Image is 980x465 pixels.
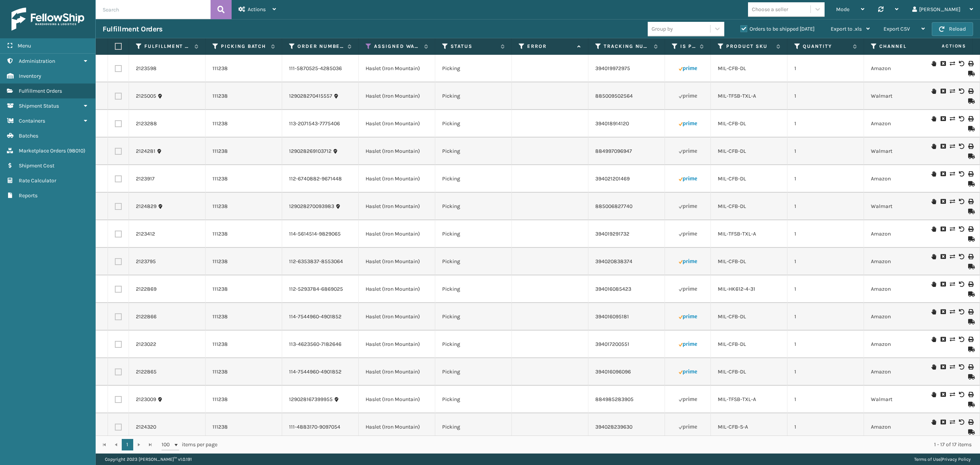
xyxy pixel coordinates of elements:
i: Print Label [968,144,973,149]
i: Print Label [968,364,973,370]
i: Cancel Fulfillment Order [941,171,945,177]
i: Print Label [968,116,973,121]
td: Picking [435,82,512,110]
label: Order Number [297,43,344,50]
td: 1 [787,275,864,303]
a: 129028269103712 [289,147,332,155]
a: 114-7544960-4901852 [289,313,341,321]
td: 1 [787,413,864,441]
i: On Hold [931,226,936,232]
a: 2122869 [136,285,157,293]
td: 1 [787,110,864,138]
td: Picking [435,138,512,165]
td: Amazon [864,165,941,193]
label: Status [451,43,497,50]
td: Walmart [864,82,941,110]
td: Haslet (Iron Mountain) [359,165,435,193]
i: Void Label [959,309,964,314]
a: MIL-HK612-4-31 [718,286,755,292]
label: Quantity [803,43,849,50]
td: Picking [435,165,512,193]
a: 2124320 [136,423,156,431]
div: | [914,454,971,465]
i: Mark as Shipped [968,319,973,324]
i: On Hold [931,199,936,204]
a: 2123009 [136,396,156,403]
i: Mark as Shipped [968,71,973,76]
i: Print Label [968,199,973,204]
td: 111238 [206,55,282,82]
a: MIL-CFB-DL [718,313,746,320]
i: On Hold [931,144,936,149]
label: Channel [879,43,926,50]
td: Haslet (Iron Mountain) [359,358,435,386]
td: Haslet (Iron Mountain) [359,248,435,275]
a: 111-5870525-4285036 [289,65,342,72]
i: Cancel Fulfillment Order [941,419,945,425]
td: 111238 [206,248,282,275]
i: Cancel Fulfillment Order [941,199,945,204]
i: Cancel Fulfillment Order [941,144,945,149]
label: Orders to be shipped [DATE] [740,26,815,32]
td: Haslet (Iron Mountain) [359,55,435,82]
i: Mark as Shipped [968,264,973,269]
a: 394016095181 [595,313,629,320]
td: Amazon [864,220,941,248]
i: Void Label [959,364,964,370]
button: Reload [932,22,973,36]
td: Amazon [864,413,941,441]
a: MIL-TFSB-TXL-A [718,396,756,403]
i: On Hold [931,88,936,94]
td: 111238 [206,386,282,413]
h3: Fulfillment Orders [103,25,162,34]
i: On Hold [931,61,936,66]
i: Mark as Shipped [968,209,973,214]
td: 111238 [206,82,282,110]
i: Mark as Shipped [968,126,973,131]
td: 111238 [206,220,282,248]
a: 1 [122,439,133,450]
span: Actions [918,40,971,52]
a: 394019972975 [595,65,630,72]
td: Haslet (Iron Mountain) [359,220,435,248]
div: 1 - 17 of 17 items [228,441,972,449]
label: Is Prime [680,43,696,50]
a: 2123795 [136,258,156,265]
a: 885009502564 [595,93,633,99]
i: Mark as Shipped [968,291,973,297]
i: Print Label [968,226,973,232]
td: 1 [787,358,864,386]
td: 1 [787,331,864,358]
td: Amazon [864,248,941,275]
a: 2123412 [136,230,155,238]
td: Picking [435,386,512,413]
i: Change shipping [950,199,954,204]
td: 111238 [206,275,282,303]
a: 2123598 [136,65,157,72]
i: Cancel Fulfillment Order [941,226,945,232]
span: Fulfillment Orders [19,88,62,94]
i: Change shipping [950,282,954,287]
a: MIL-CFB-DL [718,368,746,375]
a: 884997096947 [595,148,632,154]
i: On Hold [931,337,936,342]
i: Void Label [959,254,964,259]
td: 111238 [206,138,282,165]
i: Print Label [968,392,973,397]
td: Picking [435,220,512,248]
span: Containers [19,118,45,124]
span: Menu [18,43,31,49]
img: logo [11,8,84,31]
p: Copyright 2023 [PERSON_NAME]™ v 1.0.191 [105,454,192,465]
a: 394018914120 [595,120,629,127]
a: 2123917 [136,175,155,183]
a: 394016085423 [595,286,631,292]
label: Assigned Warehouse [374,43,420,50]
i: Cancel Fulfillment Order [941,61,945,66]
a: 394028239630 [595,424,632,430]
a: MIL-CFB-DL [718,65,746,72]
i: Change shipping [950,144,954,149]
i: Cancel Fulfillment Order [941,309,945,314]
a: Terms of Use [914,457,941,462]
a: MIL-CFB-DL [718,341,746,347]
